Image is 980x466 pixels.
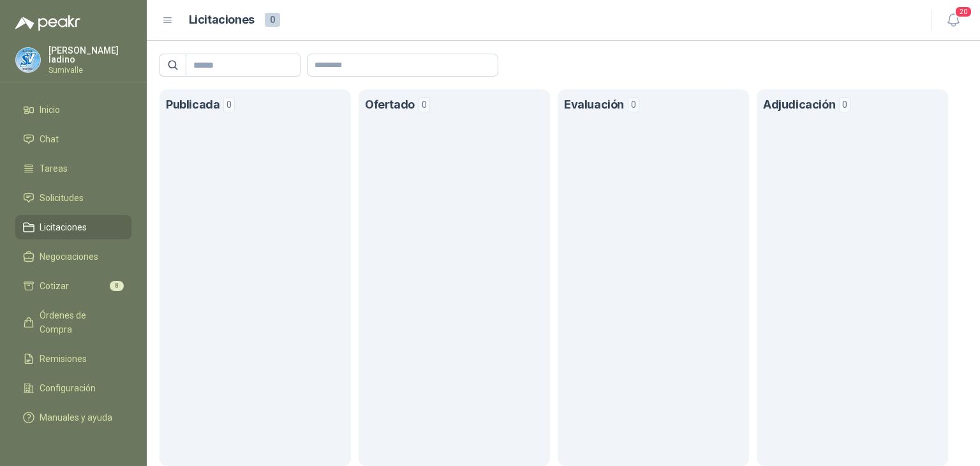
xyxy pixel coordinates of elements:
[40,132,59,146] span: Chat
[48,66,131,74] p: Sumivalle
[40,308,119,336] span: Órdenes de Compra
[839,97,850,112] span: 0
[166,96,219,114] h1: Publicada
[15,127,131,151] a: Chat
[628,97,639,112] span: 0
[265,13,280,27] span: 0
[16,48,40,72] img: Company Logo
[15,156,131,181] a: Tareas
[15,186,131,210] a: Solicitudes
[942,9,965,32] button: 20
[48,46,131,64] p: [PERSON_NAME] ladino
[15,274,131,298] a: Cotizar8
[189,11,255,29] h1: Licitaciones
[15,376,131,400] a: Configuración
[40,381,96,395] span: Configuración
[15,303,131,342] a: Órdenes de Compra
[15,405,131,430] a: Manuales y ayuda
[15,15,80,31] img: Logo peakr
[15,347,131,371] a: Remisiones
[110,281,124,291] span: 8
[954,6,972,18] span: 20
[40,162,68,176] span: Tareas
[15,215,131,239] a: Licitaciones
[564,96,624,114] h1: Evaluación
[40,352,87,366] span: Remisiones
[40,250,98,264] span: Negociaciones
[15,244,131,269] a: Negociaciones
[40,220,87,234] span: Licitaciones
[40,410,112,425] span: Manuales y ayuda
[365,96,415,114] h1: Ofertado
[763,96,835,114] h1: Adjudicación
[15,98,131,122] a: Inicio
[40,279,69,293] span: Cotizar
[223,97,235,112] span: 0
[419,97,430,112] span: 0
[40,103,60,117] span: Inicio
[40,191,84,205] span: Solicitudes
